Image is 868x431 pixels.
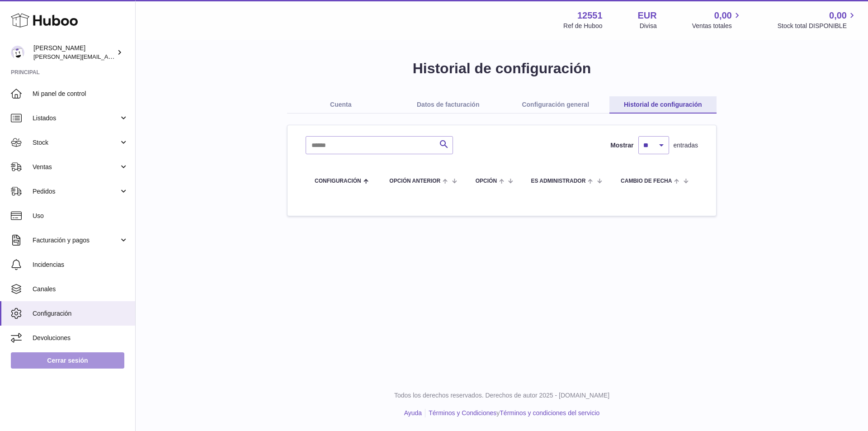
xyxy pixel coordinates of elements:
[33,44,115,61] div: [PERSON_NAME]
[11,46,24,59] img: gerardo.montoiro@cleverenterprise.es
[287,96,395,114] a: Cuenta
[389,178,440,184] span: Opción anterior
[640,22,657,30] div: Divisa
[33,285,128,294] span: Canales
[476,178,497,184] span: Opción
[577,9,603,22] strong: 12551
[714,9,732,22] span: 0,00
[33,90,128,98] span: Mi panel de control
[315,178,361,184] span: Configuración
[11,352,124,369] a: Cerrar sesión
[692,22,742,30] span: Ventas totales
[33,260,128,269] span: Incidencias
[621,178,672,184] span: Cambio de fecha
[143,391,861,400] p: Todos los derechos reservados. Derechos de autor 2025 - [DOMAIN_NAME]
[33,309,128,318] span: Configuración
[502,96,609,114] a: Configuración general
[150,59,854,78] h1: Historial de configuración
[33,187,119,196] span: Pedidos
[33,53,230,60] span: [PERSON_NAME][EMAIL_ADDRESS][PERSON_NAME][DOMAIN_NAME]
[563,22,602,30] div: Ref de Huboo
[33,212,128,220] span: Uso
[674,141,698,150] span: entradas
[610,141,633,150] label: Mostrar
[829,9,847,22] span: 0,00
[692,9,742,30] a: 0,00 Ventas totales
[395,96,502,114] a: Datos de facturación
[33,163,119,171] span: Ventas
[425,409,599,417] li: y
[404,409,422,417] a: Ayuda
[609,96,717,114] a: Historial de configuración
[638,9,657,22] strong: EUR
[778,22,857,30] span: Stock total DISPONIBLE
[33,334,128,342] span: Devoluciones
[778,9,857,30] a: 0,00 Stock total DISPONIBLE
[429,409,496,417] a: Términos y Condiciones
[33,114,119,123] span: Listados
[33,138,119,147] span: Stock
[500,409,599,417] a: Términos y condiciones del servicio
[33,236,119,245] span: Facturación y pagos
[531,178,585,184] span: Es administrador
